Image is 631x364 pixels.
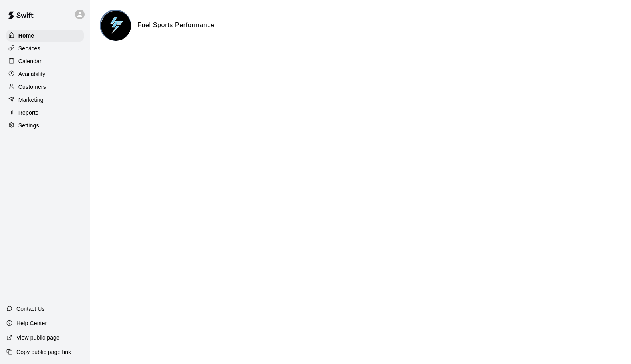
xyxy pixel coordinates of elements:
[16,334,60,342] p: View public page
[16,319,47,327] p: Help Center
[6,81,84,93] a: Customers
[18,70,46,78] p: Availability
[18,83,46,91] p: Customers
[18,32,34,40] p: Home
[6,30,84,42] a: Home
[137,20,215,30] h6: Fuel Sports Performance
[16,305,45,313] p: Contact Us
[16,348,71,356] p: Copy public page link
[18,121,39,129] p: Settings
[6,94,84,106] a: Marketing
[18,109,38,117] p: Reports
[18,57,42,65] p: Calendar
[18,44,40,52] p: Services
[6,42,84,54] a: Services
[101,11,131,41] img: Fuel Sports Performance logo
[18,96,44,104] p: Marketing
[6,107,84,119] a: Reports
[6,55,84,67] a: Calendar
[6,68,84,80] a: Availability
[6,119,84,131] a: Settings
